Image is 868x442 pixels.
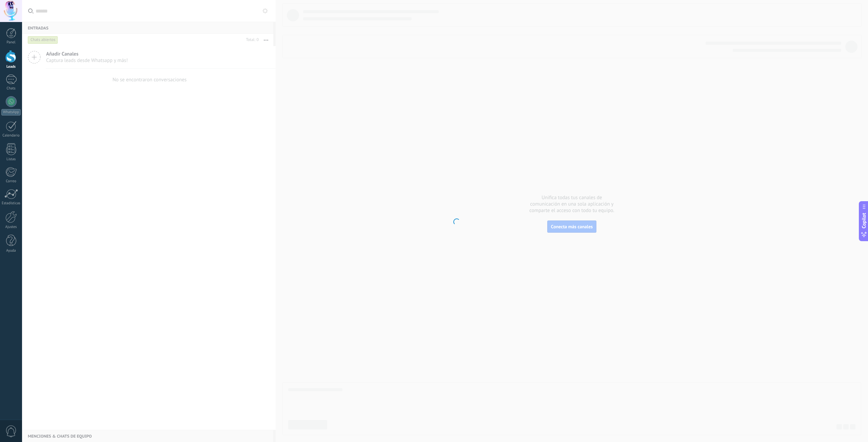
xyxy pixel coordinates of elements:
div: Listas [1,157,21,162]
div: Ayuda [1,249,21,253]
div: Correo [1,179,21,184]
div: Panel [1,40,21,45]
div: Leads [1,65,21,69]
div: Calendario [1,133,21,138]
div: WhatsApp [1,109,21,115]
div: Ajustes [1,225,21,229]
div: Chats [1,86,21,91]
div: Estadísticas [1,201,21,206]
span: Copilot [861,213,867,228]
